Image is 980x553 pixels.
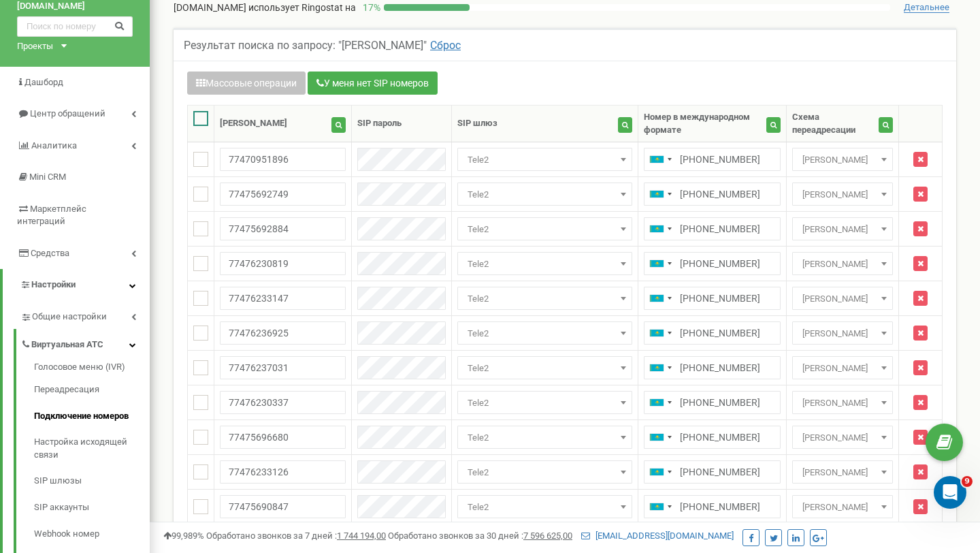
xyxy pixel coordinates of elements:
[792,391,893,414] span: Сергей Астана
[457,252,632,275] span: Tele2
[34,403,150,430] a: Подключение номеров
[163,531,204,541] span: 99,989%
[644,183,781,206] input: 8 (771) 000 9998
[644,218,676,240] div: Telephone country code
[457,217,632,240] span: Tele2
[462,151,627,170] span: Tele2
[308,72,438,95] button: У меня нет SIP номеров
[248,2,356,13] span: использует Ringostat на
[457,495,632,518] span: Tele2
[427,39,461,52] a: Сброс
[644,253,676,274] div: Telephone country code
[792,321,893,345] span: Сергей Астана
[462,394,627,413] span: Tele2
[457,460,632,484] span: Tele2
[34,494,150,521] a: SIP аккаунты
[34,521,150,548] a: Webhook номер
[644,287,676,309] div: Telephone country code
[457,148,632,171] span: Tele2
[337,531,386,541] u: 1 744 194,00
[797,220,888,239] span: Сергей Астана
[457,391,632,414] span: Tele2
[31,140,77,151] span: Аналитика
[581,531,734,541] a: [EMAIL_ADDRESS][DOMAIN_NAME]
[352,106,452,142] th: SIP пароль
[457,183,632,206] span: Tele2
[31,338,103,351] span: Виртуальная АТС
[457,287,632,310] span: Tele2
[644,148,781,171] input: 8 (771) 000 9998
[644,426,781,449] input: 8 (771) 000 9998
[644,287,781,310] input: 8 (771) 000 9998
[797,324,888,343] span: Сергей Астана
[20,301,150,329] a: Общие настройки
[792,426,893,449] span: Сергей Астана
[644,217,781,240] input: 8 (771) 000 9998
[462,255,627,274] span: Tele2
[462,428,627,447] span: Tele2
[356,1,384,14] p: 17 %
[206,531,386,541] span: Обработано звонков за 7 дней :
[17,204,86,227] span: Маркетплейс интеграций
[388,531,572,541] span: Обработано звонков за 30 дней :
[32,311,107,323] span: Общие настройки
[934,476,966,509] iframe: Intercom live chat
[457,321,632,345] span: Tele2
[797,359,888,378] span: Сергей Астана
[797,428,888,447] span: Сергей Астана
[797,498,888,517] span: Сергей Астана
[462,359,627,378] span: Tele2
[797,185,888,204] span: Сергей Астана
[31,279,76,289] span: Настройки
[187,72,306,95] button: Массовые операции
[904,2,949,13] span: Детальнее
[797,289,888,309] span: Сергей Астана
[792,148,893,171] span: Сергей Астана
[17,40,53,53] div: Проекты
[457,356,632,379] span: Tele2
[792,111,879,136] div: Схема переадресации
[29,172,66,182] span: Mini CRM
[644,461,676,483] div: Telephone country code
[174,1,356,14] p: [DOMAIN_NAME]
[644,426,676,448] div: Telephone country code
[462,220,627,239] span: Tele2
[644,391,781,414] input: 8 (771) 000 9998
[962,476,973,487] span: 9
[17,16,133,37] input: Поиск по номеру
[462,324,627,343] span: Tele2
[220,117,287,130] div: [PERSON_NAME]
[644,111,766,136] div: Номер в международном формате
[34,468,150,494] a: SIP шлюзы
[792,217,893,240] span: Сергей Астана
[24,77,63,87] span: Дашборд
[184,39,461,52] h5: Результат поиска по запросу: "[PERSON_NAME]"
[797,255,888,274] span: Сергей Астана
[792,460,893,484] span: Сергей Астана
[792,252,893,275] span: Сергей Астана
[20,329,150,357] a: Виртуальная АТС
[34,361,150,377] a: Голосовое меню (IVR)
[34,377,150,403] a: Переадресация
[792,287,893,310] span: Сергей Астана
[644,496,676,518] div: Telephone country code
[462,289,627,309] span: Tele2
[31,248,69,258] span: Средства
[30,108,105,118] span: Центр обращений
[797,394,888,413] span: Сергей Астана
[644,322,676,344] div: Telephone country code
[457,117,497,130] div: SIP шлюз
[644,460,781,484] input: 8 (771) 000 9998
[462,498,627,517] span: Tele2
[457,426,632,449] span: Tele2
[644,321,781,345] input: 8 (771) 000 9998
[3,269,150,301] a: Настройки
[792,356,893,379] span: Сергей Астана
[797,151,888,170] span: Сергей Астана
[792,495,893,518] span: Сергей Астана
[34,429,150,468] a: Настройка исходящей связи
[644,357,676,379] div: Telephone country code
[792,183,893,206] span: Сергей Астана
[644,356,781,379] input: 8 (771) 000 9998
[462,185,627,204] span: Tele2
